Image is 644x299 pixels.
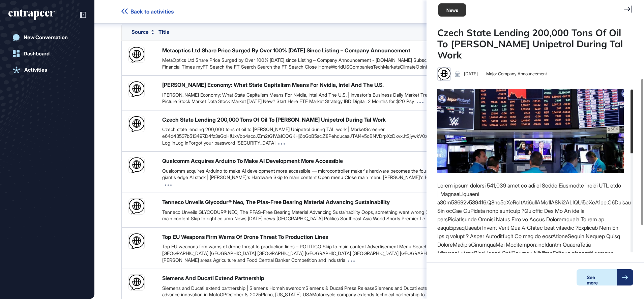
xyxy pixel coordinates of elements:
a: New Conversation [8,31,86,44]
button: Source [131,29,154,35]
div: [PERSON_NAME] Economy: What State Capitalism Means For Nvidia, Intel And The U.S. [162,81,384,89]
img: 2024-11-19T062111Z_1_LYNXMPEKAI07J_RTROPTP_3_USA-STOCKS-ELECTION.JPG [437,89,624,173]
div: Metaoptics Ltd Share Price Surged By Over 100% [DATE] Since Listing – Company Announcement [162,47,410,54]
div: Siemens And Ducati Extend Partnership [162,274,264,282]
div: Czech state lending 200,000 tons of oil to [PERSON_NAME] Unipetrol during TAL work | MarketScreen... [162,126,480,146]
img: placeholder.png [438,68,450,80]
div: Top EU Weapons Firm Warns Of Drone Threat To Production Lines [162,233,328,241]
img: placeholder.png [129,116,144,132]
div: Dashboard [24,51,50,57]
div: Tenneco Unveils GLYCODUR® NEO, The PFAS-Free Bearing Material Advancing Sustainability Oops, some... [162,209,480,222]
div: Major Company Announcement [482,71,547,77]
img: placeholder.png [129,157,144,173]
div: [PERSON_NAME] Economy: What State Capitalism Means For Nvidia, Intel And The U.S. | Investor's Bu... [162,92,480,105]
img: placeholder.png [129,233,144,249]
div: Qualcomm acquires Arduino to make AI development more accessible — microcontroller maker's hardwa... [162,168,480,188]
div: Siemens and Ducati extend partnership | Siemens HomeNewsroomSiemens & Ducati Press ReleaseSiemens... [162,285,480,298]
img: placeholder.png [129,47,144,63]
div: Top EU weapons firm warns of drone threat to production lines – POLITICO Skip to main content Adv... [162,243,480,263]
a: Dashboard [8,47,86,60]
span: Source [131,29,149,34]
div: Czech State Lending 200,000 Tons Of Oil To [PERSON_NAME] Unipetrol During Tal Work [437,27,633,60]
span: Title [158,29,170,35]
div: News [438,3,466,17]
img: placeholder.png [129,199,144,214]
div: Activities [24,67,47,73]
div: Tenneco Unveils Glycodur® Neo, The Pfas-Free Bearing Material Advancing Sustainability [162,198,390,206]
span: Back to activities [130,8,174,15]
div: Czech State Lending 200,000 Tons Of Oil To [PERSON_NAME] Unipetrol During Tal Work [162,116,386,123]
div: New Conversation [24,34,68,41]
a: Back to activities [121,8,174,15]
a: Activities [8,63,86,77]
div: [DATE] [455,71,478,77]
img: placeholder.png [129,81,144,97]
a: See more [577,269,633,285]
img: placeholder.png [129,275,144,290]
div: MetaOptics Ltd Share Price Surged by Over 100% [DATE] since Listing – Company Announcement - [DOM... [162,57,480,70]
div: Qualcomm Acquires Arduino To Make AI Development More Accessible [162,157,343,165]
div: See more [577,269,617,285]
div: entrapeer-logo [8,9,55,20]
